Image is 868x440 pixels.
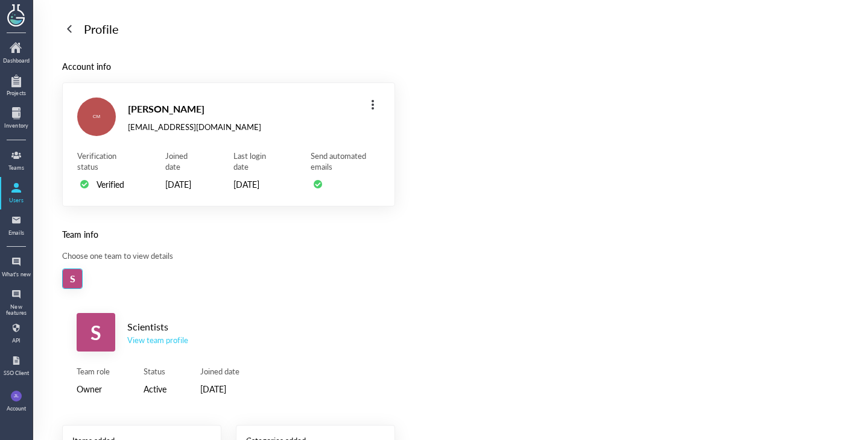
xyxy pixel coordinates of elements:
div: Joined date [200,366,239,377]
span: S [70,269,75,288]
a: API [1,318,31,349]
div: [PERSON_NAME] [128,101,261,117]
a: Teams [1,146,31,176]
a: View team profile [127,335,188,345]
div: SSO Client [1,370,31,376]
div: Inventory [1,123,31,129]
div: Team info [62,228,395,241]
div: What's new [1,271,31,277]
div: New features [1,304,31,317]
div: [DATE] [200,382,239,396]
div: [DATE] [233,177,277,191]
a: Inventory [1,104,31,134]
div: Status [144,366,166,377]
div: Joined date [165,150,200,172]
div: Owner [77,382,110,396]
a: Profile [62,19,119,39]
div: Profile [84,19,119,39]
div: Last login date [233,150,277,172]
div: Projects [1,90,31,96]
a: Emails [1,211,31,241]
div: Verification status [77,150,131,172]
a: New features [1,285,31,316]
a: Projects [1,71,31,101]
div: Account info [62,60,395,73]
div: Send automated emails [311,150,380,172]
div: Verified [97,177,124,191]
span: S [90,313,101,352]
a: SSO Client [1,351,31,381]
div: Dashboard [1,58,31,64]
div: Team role [77,366,110,377]
div: Account [7,406,26,412]
a: Users [1,178,31,208]
div: Scientists [127,319,188,335]
a: What's new [1,252,31,282]
span: JL [14,391,19,401]
a: Dashboard [1,39,31,69]
div: Active [144,382,166,396]
div: [EMAIL_ADDRESS][DOMAIN_NAME] [128,122,261,132]
div: Teams [1,165,31,171]
div: Users [1,197,31,203]
div: Choose one team to view details [62,250,395,261]
span: CM [93,98,100,136]
div: [DATE] [165,177,200,191]
div: Emails [1,230,31,236]
div: API [1,338,31,344]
